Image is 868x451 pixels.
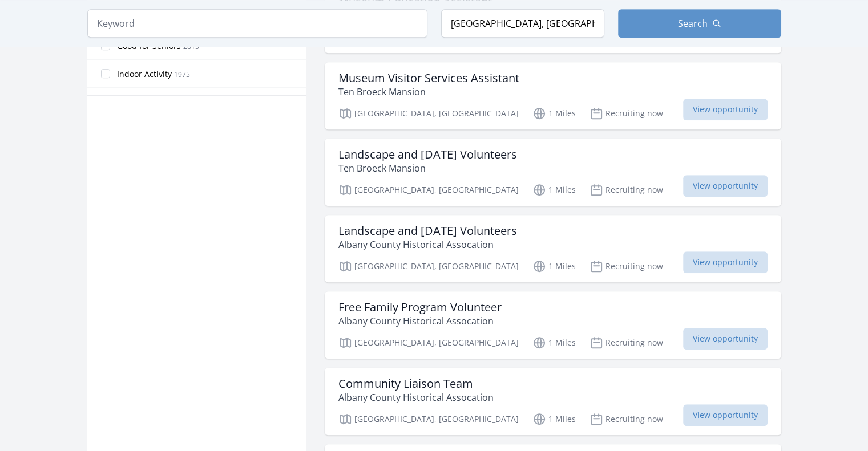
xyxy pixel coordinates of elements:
[590,412,663,426] p: Recruiting now
[683,328,768,350] span: View opportunity
[683,404,768,426] span: View opportunity
[532,412,576,426] p: 1 Miles
[325,62,781,129] a: Museum Visitor Services Assistant Ten Broeck Mansion [GEOGRAPHIC_DATA], [GEOGRAPHIC_DATA] 1 Miles...
[338,161,517,175] p: Ten Broeck Mansion
[338,148,517,161] h3: Landscape and [DATE] Volunteers
[532,259,576,273] p: 1 Miles
[683,175,768,197] span: View opportunity
[338,224,517,238] h3: Landscape and [DATE] Volunteers
[338,391,494,404] p: Albany County Historical Assocation
[338,107,519,120] p: [GEOGRAPHIC_DATA], [GEOGRAPHIC_DATA]
[683,251,768,273] span: View opportunity
[338,85,519,99] p: Ten Broeck Mansion
[101,69,110,78] input: Indoor Activity 1975
[338,238,517,251] p: Albany County Historical Assocation
[117,68,172,80] span: Indoor Activity
[590,259,663,273] p: Recruiting now
[338,300,502,314] h3: Free Family Program Volunteer
[338,336,519,350] p: [GEOGRAPHIC_DATA], [GEOGRAPHIC_DATA]
[590,183,663,197] p: Recruiting now
[338,377,494,391] h3: Community Liaison Team
[325,368,781,435] a: Community Liaison Team Albany County Historical Assocation [GEOGRAPHIC_DATA], [GEOGRAPHIC_DATA] 1...
[532,183,576,197] p: 1 Miles
[590,336,663,350] p: Recruiting now
[87,9,427,38] input: Keyword
[338,259,519,273] p: [GEOGRAPHIC_DATA], [GEOGRAPHIC_DATA]
[338,314,502,328] p: Albany County Historical Assocation
[338,412,519,426] p: [GEOGRAPHIC_DATA], [GEOGRAPHIC_DATA]
[325,215,781,282] a: Landscape and [DATE] Volunteers Albany County Historical Assocation [GEOGRAPHIC_DATA], [GEOGRAPHI...
[532,336,576,350] p: 1 Miles
[325,291,781,359] a: Free Family Program Volunteer Albany County Historical Assocation [GEOGRAPHIC_DATA], [GEOGRAPHIC_...
[174,70,190,79] span: 1975
[618,9,781,38] button: Search
[338,183,519,197] p: [GEOGRAPHIC_DATA], [GEOGRAPHIC_DATA]
[325,139,781,206] a: Landscape and [DATE] Volunteers Ten Broeck Mansion [GEOGRAPHIC_DATA], [GEOGRAPHIC_DATA] 1 Miles R...
[532,107,576,120] p: 1 Miles
[683,99,768,120] span: View opportunity
[441,9,604,38] input: Location
[678,17,708,30] span: Search
[338,71,519,85] h3: Museum Visitor Services Assistant
[590,107,663,120] p: Recruiting now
